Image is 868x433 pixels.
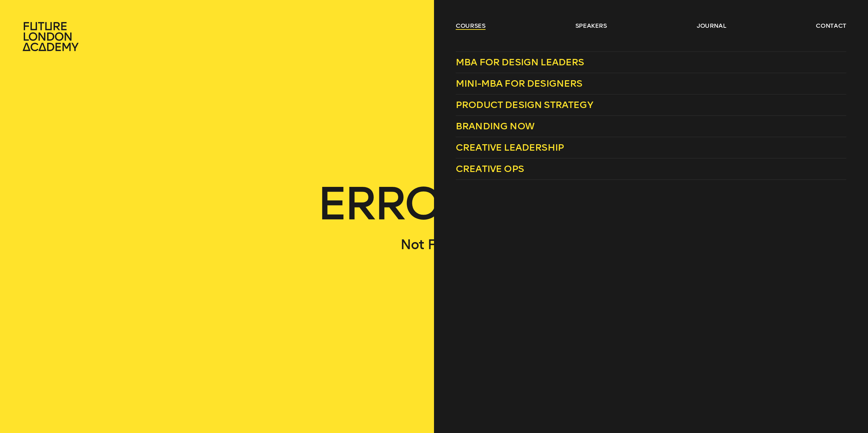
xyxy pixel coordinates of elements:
[816,22,846,30] a: contact
[456,142,564,153] span: Creative Leadership
[456,137,846,158] a: Creative Leadership
[456,78,583,89] span: Mini-MBA for Designers
[456,99,593,110] span: Product Design Strategy
[575,22,607,30] a: speakers
[456,121,534,132] span: Branding Now
[456,57,584,68] span: MBA for Design Leaders
[456,158,846,180] a: Creative Ops
[456,22,486,30] a: courses
[456,51,846,73] a: MBA for Design Leaders
[456,163,524,174] span: Creative Ops
[697,22,726,30] a: journal
[456,94,846,116] a: Product Design Strategy
[456,116,846,137] a: Branding Now
[456,73,846,94] a: Mini-MBA for Designers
